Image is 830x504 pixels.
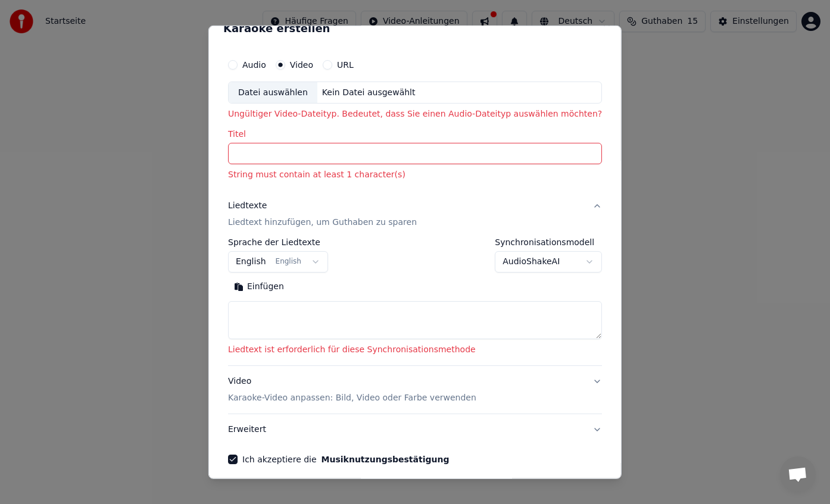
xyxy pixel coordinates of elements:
[228,130,602,138] label: Titel
[228,414,602,445] button: Erweitert
[228,200,267,212] div: Liedtexte
[228,392,476,404] p: Karaoke-Video anpassen: Bild, Video oder Farbe verwenden
[223,23,607,33] h2: Karaoke erstellen
[317,86,420,98] div: Kein Datei ausgewählt
[495,238,602,246] label: Synchronisationsmodell
[228,366,602,414] button: VideoKaraoke-Video anpassen: Bild, Video oder Farbe verwenden
[228,108,602,120] p: Ungültiger Video-Dateityp. Bedeutet, dass Sie einen Audio-Dateityp auswählen möchten?
[228,190,602,238] button: LiedtexteLiedtext hinzufügen, um Guthaben zu sparen
[321,455,449,464] button: Ich akzeptiere die
[228,277,290,296] button: Einfügen
[228,344,602,356] p: Liedtext ist erforderlich für diese Synchronisationsmethode
[337,60,354,68] label: URL
[290,60,313,68] label: Video
[229,82,317,103] div: Datei auswählen
[228,169,602,181] p: String must contain at least 1 character(s)
[228,217,417,228] p: Liedtext hinzufügen, um Guthaben zu sparen
[242,60,266,68] label: Audio
[228,238,602,365] div: LiedtexteLiedtext hinzufügen, um Guthaben zu sparen
[228,375,476,404] div: Video
[228,238,328,246] label: Sprache der Liedtexte
[242,455,449,464] label: Ich akzeptiere die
